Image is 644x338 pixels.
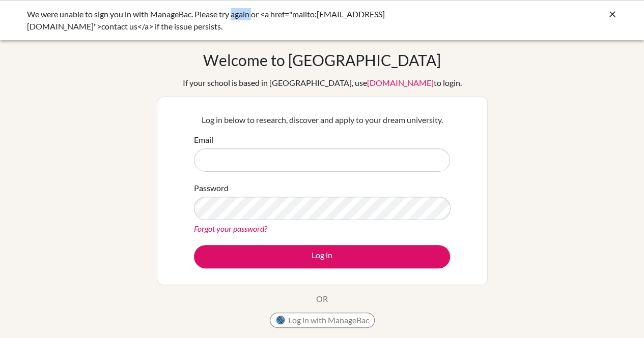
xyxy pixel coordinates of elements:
[194,224,267,233] a: Forgot your password?
[183,77,462,89] div: If your school is based in [GEOGRAPHIC_DATA], use to login.
[203,51,441,69] h1: Welcome to [GEOGRAPHIC_DATA]
[270,313,375,328] button: Log in with ManageBac
[316,293,328,305] p: OR
[27,8,465,33] div: We were unable to sign you in with ManageBac. Please try again or <a href="mailto:[EMAIL_ADDRESS]...
[194,114,450,126] p: Log in below to research, discover and apply to your dream university.
[194,134,213,146] label: Email
[194,245,450,268] button: Log in
[194,182,229,194] label: Password
[367,78,434,87] a: [DOMAIN_NAME]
